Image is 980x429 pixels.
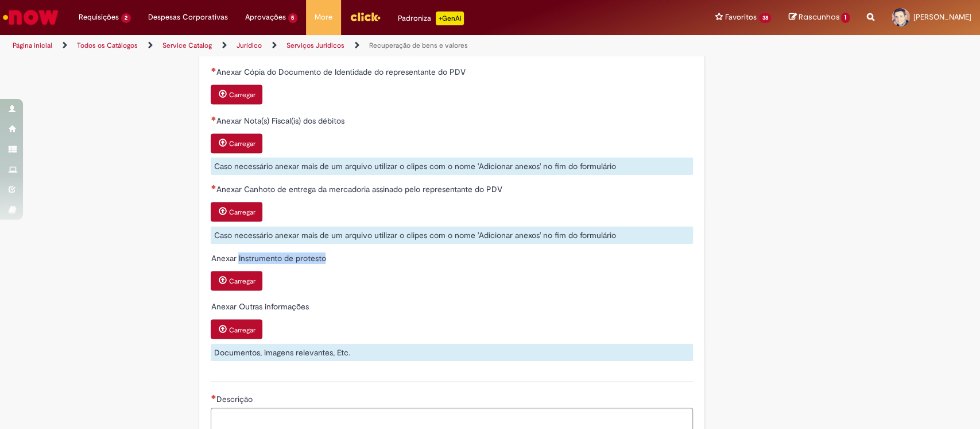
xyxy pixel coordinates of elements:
[216,394,254,404] span: Descrição
[216,67,467,77] span: Anexar Cópia do Documento de Identidade do representante do PDV
[286,41,344,50] a: Serviços Juridicos
[798,12,839,22] span: Rascunhos
[211,319,262,339] button: Carregar anexo de Anexar Outras informações
[841,13,850,23] span: 1
[245,12,286,23] span: Aprovações
[913,12,971,22] span: [PERSON_NAME]
[211,253,328,263] span: Anexar Instrumento de protesto
[79,12,119,23] span: Requisições
[211,67,216,72] span: Necessários
[211,133,262,153] button: Carregar anexo de Anexar Nota(s) Fiscal(is) dos débitos Required
[369,41,468,50] a: Recuperação de bens e valores
[211,158,693,175] div: Caso necessário anexar mais de um arquivo utilizar o clipes com o nome 'Adicionar anexos' no fim ...
[211,394,216,399] span: Necessários
[350,8,381,25] img: click_logo_yellow_360x200.png
[216,184,504,194] span: Anexar Canhoto de entrega da mercadoria assinado pelo representante do PDV
[121,13,131,23] span: 2
[237,41,262,50] a: Jurídico
[228,277,255,286] small: Carregar
[13,41,52,50] a: Página inicial
[9,35,645,56] ul: Trilhas de página
[162,41,212,50] a: Service Catalog
[211,85,262,104] button: Carregar anexo de Anexar Cópia do Documento de Identidade do representante do PDV Required
[288,13,298,23] span: 5
[1,6,60,29] img: ServiceNow
[211,344,693,361] div: Documentos, imagens relevantes, Etc.
[759,13,772,23] span: 38
[315,12,332,23] span: More
[216,116,346,126] span: Anexar Nota(s) Fiscal(is) dos débitos
[211,185,216,189] span: Necessários
[211,202,262,221] button: Carregar anexo de Anexar Canhoto de entrega da mercadoria assinado pelo representante do PDV Requ...
[228,325,255,334] small: Carregar
[228,139,255,148] small: Carregar
[148,12,228,23] span: Despesas Corporativas
[788,12,850,23] a: Rascunhos
[211,301,311,312] span: Anexar Outras informações
[211,227,693,244] div: Caso necessário anexar mais de um arquivo utilizar o clipes com o nome 'Adicionar anexos' no fim ...
[77,41,138,50] a: Todos os Catálogos
[436,12,464,25] p: +GenAi
[211,116,216,121] span: Necessários
[211,271,262,290] button: Carregar anexo de Anexar Instrumento de protesto
[398,12,464,25] div: Padroniza
[228,208,255,217] small: Carregar
[228,90,255,99] small: Carregar
[725,12,757,23] span: Favoritos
